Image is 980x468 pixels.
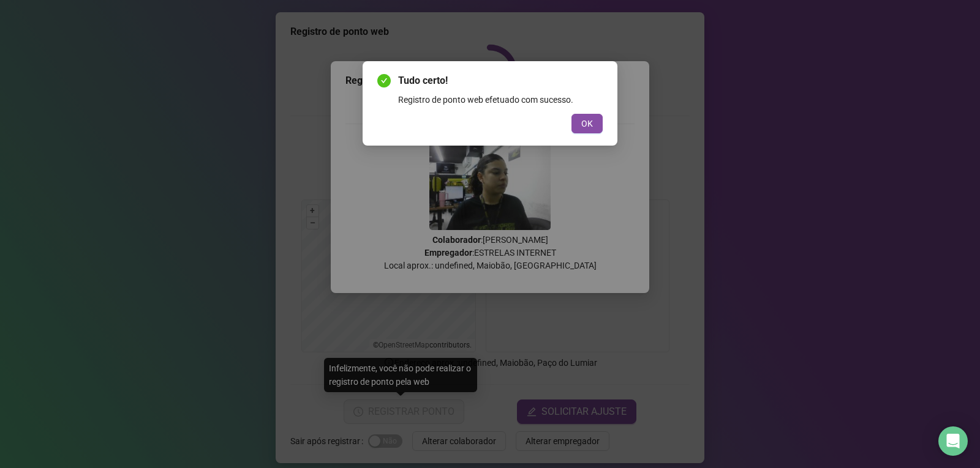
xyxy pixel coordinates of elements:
[377,74,391,87] span: check-circle
[571,114,603,133] button: OK
[581,117,593,130] span: OK
[398,73,603,88] span: Tudo certo!
[938,426,968,456] div: Open Intercom Messenger
[398,93,603,106] div: Registro de ponto web efetuado com sucesso.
